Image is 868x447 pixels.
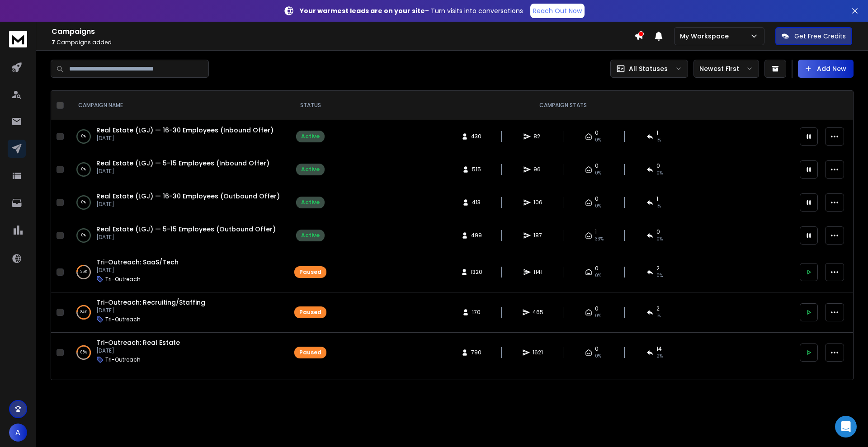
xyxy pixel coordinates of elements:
[472,199,481,206] span: 413
[595,265,599,272] span: 0
[471,133,481,140] span: 430
[96,126,274,135] span: Real Estate (LGJ) — 16-30 Employees (Inbound Offer)
[656,169,663,177] span: 0 %
[67,120,289,153] td: 0%Real Estate (LGJ) — 16-30 Employees (Inbound Offer)[DATE]
[300,6,523,15] p: – Turn visits into conversations
[471,232,482,239] span: 499
[595,305,599,312] span: 0
[96,258,179,267] a: Tri-Outreach: SaaS/Tech
[9,31,27,47] img: logo
[533,349,543,356] span: 1621
[67,219,289,252] td: 0%Real Estate (LGJ) — 5-15 Employees (Outbound Offer)[DATE]
[81,132,86,141] p: 0 %
[96,159,269,168] a: Real Estate (LGJ) — 5-15 Employees (Inbound Offer)
[96,201,280,208] p: [DATE]
[471,349,481,356] span: 790
[656,136,661,144] span: 1 %
[656,162,660,169] span: 0
[67,333,289,373] td: 65%Tri-Outreach: Real Estate[DATE]Tri-Outreach
[595,195,599,202] span: 0
[80,268,87,277] p: 25 %
[656,202,661,210] span: 1 %
[80,308,87,317] p: 84 %
[299,309,321,316] div: Paused
[533,6,582,15] p: Reach Out Now
[656,353,663,360] span: 2 %
[656,265,660,272] span: 2
[656,305,660,312] span: 2
[656,272,663,279] span: 0 %
[301,232,320,239] div: Active
[656,312,661,320] span: 1 %
[629,64,668,73] p: All Statuses
[301,166,320,173] div: Active
[96,338,180,347] a: Tri-Outreach: Real Estate
[533,133,542,140] span: 82
[472,166,481,173] span: 515
[693,60,759,78] button: Newest First
[80,348,87,357] p: 65 %
[656,235,663,243] span: 0 %
[595,129,599,136] span: 0
[9,423,27,442] button: A
[656,129,658,136] span: 1
[530,4,585,18] a: Reach Out Now
[595,169,601,177] span: 0%
[289,91,332,120] th: STATUS
[52,26,634,37] h1: Campaigns
[533,309,543,316] span: 465
[595,228,597,235] span: 1
[81,198,86,207] p: 0 %
[595,345,599,353] span: 0
[471,268,482,276] span: 1320
[301,133,320,140] div: Active
[67,252,289,292] td: 25%Tri-Outreach: SaaS/Tech[DATE]Tri-Outreach
[656,345,662,353] span: 14
[96,267,179,274] p: [DATE]
[96,135,274,142] p: [DATE]
[595,353,601,360] span: 0%
[595,312,601,320] span: 0%
[96,234,276,241] p: [DATE]
[105,356,141,363] p: Tri-Outreach
[533,166,542,173] span: 96
[798,60,854,78] button: Add New
[67,292,289,333] td: 84%Tri-Outreach: Recruiting/Staffing[DATE]Tri-Outreach
[835,416,857,438] div: Open Intercom Messenger
[656,228,660,235] span: 0
[300,6,425,15] strong: Your warmest leads are on your site
[105,316,141,323] p: Tri-Outreach
[81,231,86,240] p: 0 %
[96,347,180,354] p: [DATE]
[472,309,481,316] span: 170
[96,225,276,234] a: Real Estate (LGJ) — 5-15 Employees (Outbound Offer)
[533,268,542,276] span: 1141
[299,268,321,276] div: Paused
[67,91,289,120] th: CAMPAIGN NAME
[299,349,321,356] div: Paused
[533,232,542,239] span: 187
[680,32,732,41] p: My Workspace
[595,235,604,243] span: 33 %
[105,276,141,283] p: Tri-Outreach
[656,195,658,202] span: 1
[301,199,320,206] div: Active
[96,298,205,307] a: Tri-Outreach: Recruiting/Staffing
[794,32,846,41] p: Get Free Credits
[595,136,601,144] span: 0%
[595,202,601,210] span: 0%
[595,272,601,279] span: 0%
[775,27,852,45] button: Get Free Credits
[332,91,794,120] th: CAMPAIGN STATS
[96,192,280,201] a: Real Estate (LGJ) — 16-30 Employees (Outbound Offer)
[52,38,55,46] span: 7
[52,39,634,46] p: Campaigns added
